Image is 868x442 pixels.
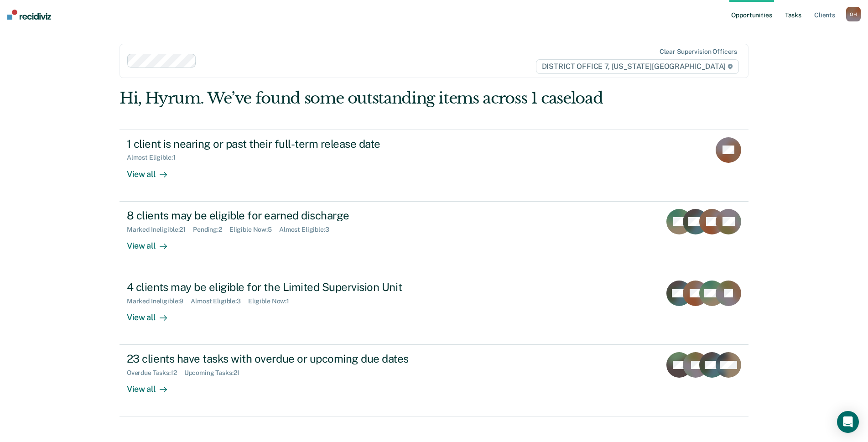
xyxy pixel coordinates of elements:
[120,89,623,108] div: Hi, Hyrum. We’ve found some outstanding items across 1 caseload
[127,281,447,294] div: 4 clients may be eligible for the Limited Supervision Unit
[120,345,748,416] a: 23 clients have tasks with overdue or upcoming due datesOverdue Tasks:12Upcoming Tasks:21View all
[127,352,447,365] div: 23 clients have tasks with overdue or upcoming due dates
[846,7,861,21] button: OH
[837,411,859,433] div: Open Intercom Messenger
[7,10,51,20] img: Recidiviz
[127,226,193,234] div: Marked Ineligible : 21
[127,377,178,395] div: View all
[127,233,178,251] div: View all
[127,161,178,179] div: View all
[248,297,296,305] div: Eligible Now : 1
[536,59,739,74] span: DISTRICT OFFICE 7, [US_STATE][GEOGRAPHIC_DATA]
[127,305,178,323] div: View all
[229,226,279,234] div: Eligible Now : 5
[193,226,229,234] div: Pending : 2
[120,202,748,273] a: 8 clients may be eligible for earned dischargeMarked Ineligible:21Pending:2Eligible Now:5Almost E...
[120,273,748,345] a: 4 clients may be eligible for the Limited Supervision UnitMarked Ineligible:9Almost Eligible:3Eli...
[279,226,337,234] div: Almost Eligible : 3
[846,7,861,21] div: O H
[127,137,447,151] div: 1 client is nearing or past their full-term release date
[191,297,248,305] div: Almost Eligible : 3
[127,369,184,377] div: Overdue Tasks : 12
[660,48,737,56] div: Clear supervision officers
[127,154,183,161] div: Almost Eligible : 1
[184,369,247,377] div: Upcoming Tasks : 21
[127,209,447,222] div: 8 clients may be eligible for earned discharge
[127,297,191,305] div: Marked Ineligible : 9
[120,130,748,202] a: 1 client is nearing or past their full-term release dateAlmost Eligible:1View all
